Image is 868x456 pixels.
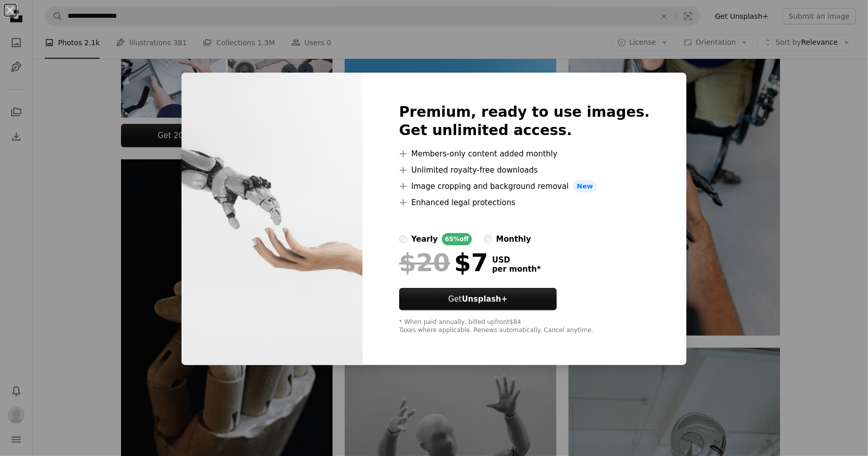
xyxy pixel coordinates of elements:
span: $20 [399,249,450,276]
div: $7 [399,249,488,276]
span: New [573,180,597,192]
div: * When paid annually, billed upfront $84 Taxes where applicable. Renews automatically. Cancel any... [399,318,650,335]
div: monthly [496,233,531,245]
input: yearly65%off [399,235,407,243]
h2: Premium, ready to use images. Get unlimited access. [399,103,650,140]
li: Members-only content added monthly [399,148,650,160]
a: GetUnsplash+ [399,288,557,310]
div: yearly [411,233,438,245]
input: monthly [484,235,492,243]
span: per month * [492,265,541,274]
div: 65% off [442,233,472,245]
span: USD [492,255,541,265]
li: Unlimited royalty-free downloads [399,164,650,176]
li: Image cropping and background removal [399,180,650,192]
strong: Unsplash+ [462,295,507,304]
li: Enhanced legal protections [399,197,650,209]
img: premium_photo-1680608979589-e9349ed066d5 [182,73,363,365]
